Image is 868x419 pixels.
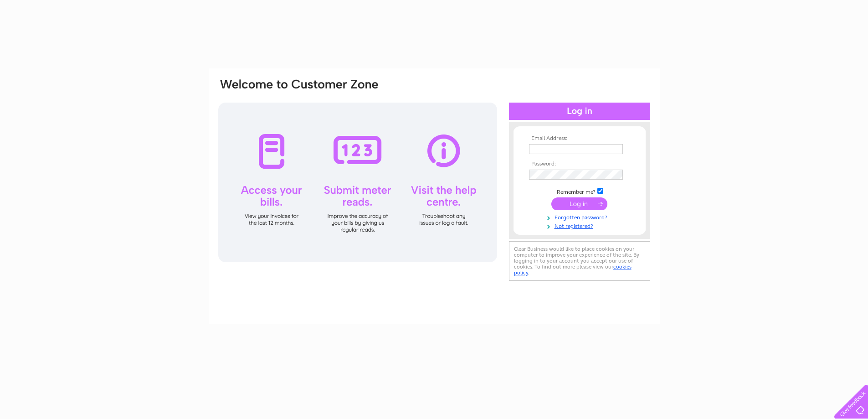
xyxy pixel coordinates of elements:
[527,161,632,167] th: Password:
[527,186,632,196] td: Remember me?
[529,221,632,230] a: Not registered?
[514,264,632,276] a: cookies policy
[529,212,632,221] a: Forgotten password?
[551,197,607,210] input: Submit
[509,241,650,281] div: Clear Business would like to place cookies on your computer to improve your experience of the sit...
[527,135,632,142] th: Email Address:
